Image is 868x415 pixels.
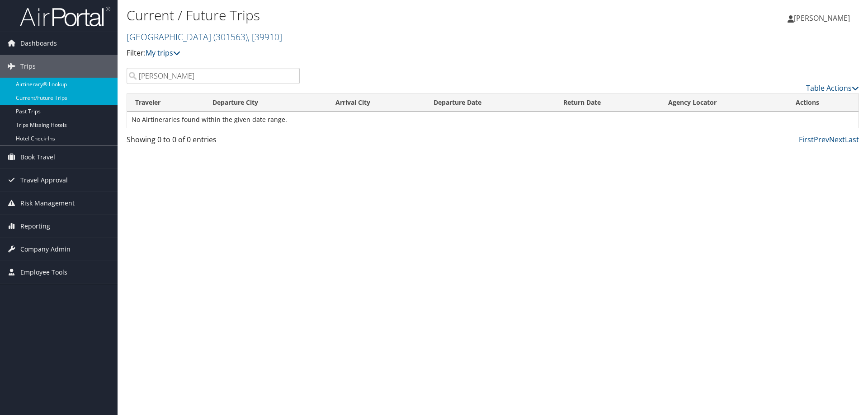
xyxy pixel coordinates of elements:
th: Departure Date: activate to sort column descending [425,94,555,112]
span: Book Travel [20,146,55,168]
span: Reporting [20,215,50,238]
span: ( 301563 ) [213,31,248,43]
th: Agency Locator: activate to sort column ascending [660,94,788,112]
p: Filter: [127,47,615,59]
a: [PERSON_NAME] [788,5,859,32]
h1: Current / Future Trips [127,6,615,25]
span: Trips [20,55,36,78]
a: Table Actions [806,83,859,93]
a: Next [829,135,845,145]
th: Actions [788,94,859,112]
input: Search Traveler or Arrival City [127,68,300,84]
th: Return Date: activate to sort column ascending [555,94,660,112]
span: Risk Management [20,192,75,214]
span: Employee Tools [20,261,67,284]
img: airportal-logo.png [20,6,110,27]
th: Arrival City: activate to sort column ascending [327,94,425,112]
div: Showing 0 to 0 of 0 entries [127,134,300,149]
a: Last [845,135,859,145]
a: Prev [814,135,829,145]
span: Travel Approval [20,169,68,191]
a: [GEOGRAPHIC_DATA] [127,31,282,43]
span: Dashboards [20,32,57,55]
a: First [799,135,814,145]
th: Departure City: activate to sort column ascending [204,94,327,112]
span: , [ 39910 ] [248,31,282,43]
th: Traveler: activate to sort column ascending [127,94,204,112]
td: No Airtineraries found within the given date range. [127,112,859,128]
span: [PERSON_NAME] [794,13,850,23]
a: My trips [146,48,180,58]
span: Company Admin [20,238,71,261]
